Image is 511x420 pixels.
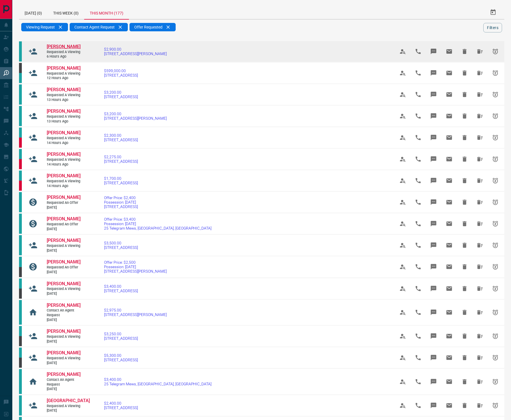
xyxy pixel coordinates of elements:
a: [PERSON_NAME] [47,152,80,157]
div: condos.ca [19,128,22,138]
span: 25 Telegram Mews, [GEOGRAPHIC_DATA], [GEOGRAPHIC_DATA] [104,226,211,230]
span: View Profile [396,282,409,295]
span: Hide All from URVI VERKHEDKAR [473,329,487,343]
div: This Week (0) [48,6,84,19]
span: $3,250.00 [104,332,138,336]
span: Hide All from Alisha Bhanote [473,375,487,388]
span: Snooze [489,45,502,58]
a: [PERSON_NAME] [47,259,80,265]
span: Hide [458,66,471,80]
span: Call [411,88,425,101]
span: [DATE] [47,205,80,210]
span: Email [442,239,456,252]
div: condos.ca [19,257,22,267]
a: $2,900.00[STREET_ADDRESS][PERSON_NAME] [104,47,167,56]
div: This Month (177) [84,6,129,20]
a: $2,975.00[STREET_ADDRESS][PERSON_NAME] [104,308,167,317]
span: View Profile [396,131,409,144]
a: [PERSON_NAME] [47,281,80,287]
span: Hide All from Simmy Kang [473,260,487,273]
span: Call [411,329,425,343]
span: [PERSON_NAME] [47,238,81,243]
span: Snooze [489,217,502,230]
div: condos.ca [19,106,22,126]
span: [STREET_ADDRESS] [104,336,138,341]
span: Message [427,152,440,166]
span: Snooze [489,174,502,187]
span: Hide [458,88,471,101]
span: Hide All from Madison Rodriguez [473,109,487,123]
span: $1,700.00 [104,176,138,181]
span: Call [411,399,425,412]
span: [DATE] [47,387,80,391]
span: Message [427,109,440,123]
span: Hide All from Yongha Park [473,399,487,412]
span: Message [427,329,440,343]
div: condos.ca [19,171,22,181]
div: condos.ca [19,84,22,105]
span: Requested a Viewing [47,157,80,162]
span: View Profile [396,109,409,123]
span: [PERSON_NAME] [47,350,81,355]
span: Requested a Viewing [47,287,80,291]
span: Call [411,109,425,123]
span: Requested a Viewing [47,356,80,361]
span: [DATE] [47,227,80,232]
a: $3,400.00[STREET_ADDRESS] [104,284,138,293]
span: Hide [458,375,471,388]
span: Message [427,282,440,295]
span: Call [411,174,425,187]
div: condos.ca [19,348,22,358]
span: Hide [458,217,471,230]
span: Hide All from URVI VERKHEDKAR [473,282,487,295]
span: Hide [458,239,471,252]
div: property.ca [19,181,22,191]
a: [PERSON_NAME] [47,303,80,308]
span: Email [442,195,456,209]
span: Message [427,306,440,319]
a: [PERSON_NAME] [47,108,80,114]
span: Call [411,351,425,364]
span: [STREET_ADDRESS] [104,358,138,362]
a: [PERSON_NAME] [47,195,80,200]
div: mrloft.ca [19,289,22,299]
span: Offer Price: $2,400 [104,195,138,200]
span: Snooze [489,109,502,123]
span: [STREET_ADDRESS] [104,405,138,410]
span: $2,975.00 [104,308,167,312]
div: mrloft.ca [19,336,22,346]
span: 12 hours ago [47,76,80,81]
span: Call [411,45,425,58]
span: Message [427,351,440,364]
span: View Profile [396,351,409,364]
span: [DATE] [47,248,80,253]
span: Offer Price: $3,400 [104,217,211,221]
span: Email [442,88,456,101]
span: Requested a Viewing [47,114,80,119]
span: [STREET_ADDRESS] [104,204,138,209]
a: $2,275.00[STREET_ADDRESS] [104,155,138,164]
span: Message [427,45,440,58]
span: Requested a Viewing [47,93,80,98]
a: $5,300.00[STREET_ADDRESS] [104,353,138,362]
span: [GEOGRAPHIC_DATA] [47,398,90,403]
span: [PERSON_NAME] [47,173,81,178]
div: [DATE] (0) [19,6,48,19]
span: 14 hours ago [47,184,80,188]
span: Contact Agent Request [74,25,115,29]
span: Email [442,306,456,319]
span: Email [442,45,456,58]
a: Offer Price: $3,400Possession: [DATE]25 Telegram Mews, [GEOGRAPHIC_DATA], [GEOGRAPHIC_DATA] [104,217,211,230]
div: condos.ca [19,149,22,159]
span: Offer Requested [134,25,163,29]
a: [PERSON_NAME] [47,216,80,222]
span: Snooze [489,131,502,144]
span: $3,200.00 [104,112,167,116]
div: condos.ca [19,235,22,255]
a: [PERSON_NAME] [47,87,80,93]
span: Requested an Offer [47,200,80,205]
span: Call [411,217,425,230]
button: Select Date Range [486,6,500,19]
div: condos.ca [19,73,22,83]
a: [PERSON_NAME] [47,173,80,179]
